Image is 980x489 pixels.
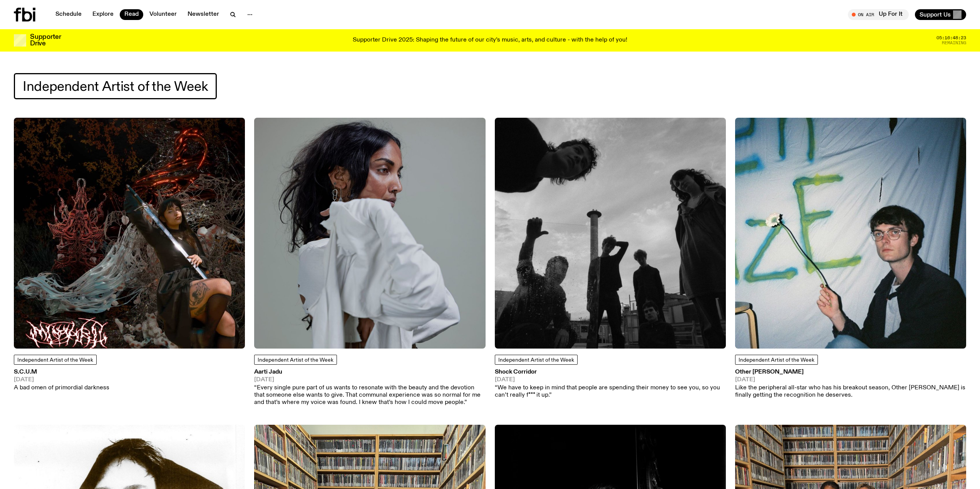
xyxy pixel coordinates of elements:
[495,369,726,375] h3: Shock Corridor
[30,34,61,47] h3: Supporter Drive
[495,377,726,383] span: [DATE]
[735,377,966,383] span: [DATE]
[254,369,485,406] a: Aarti Jadu[DATE]“Every single pure part of us wants to resonate with the beauty and the devotion ...
[735,369,966,399] a: Other [PERSON_NAME][DATE]Like the peripheral all-star who has his breakout season, Other [PERSON_...
[14,384,109,392] p: A bad omen of primordial darkness
[848,9,909,20] button: On AirUp For It
[183,9,224,20] a: Newsletter
[739,357,814,363] span: Independent Artist of the Week
[14,355,97,365] a: Independent Artist of the Week
[254,355,337,365] a: Independent Artist of the Week
[23,79,208,94] span: Independent Artist of the Week
[51,9,86,20] a: Schedule
[14,377,109,383] span: [DATE]
[254,384,485,407] p: “Every single pure part of us wants to resonate with the beauty and the devotion that someone els...
[14,369,109,375] h3: S.C.U.M
[14,369,109,392] a: S.C.U.M[DATE]A bad omen of primordial darkness
[353,37,627,44] p: Supporter Drive 2025: Shaping the future of our city’s music, arts, and culture - with the help o...
[254,377,485,383] span: [DATE]
[942,41,966,45] span: Remaining
[498,357,574,363] span: Independent Artist of the Week
[88,9,118,20] a: Explore
[120,9,143,20] a: Read
[495,355,578,365] a: Independent Artist of the Week
[735,384,966,399] p: Like the peripheral all-star who has his breakout season, Other [PERSON_NAME] is finally getting ...
[915,9,966,20] button: Support Us
[258,357,333,363] span: Independent Artist of the Week
[735,118,966,349] img: Other Joe sits to the right of frame, eyes acast, holding a flower with a long stem. He is sittin...
[936,36,966,40] span: 05:16:48:23
[495,369,726,399] a: Shock Corridor[DATE]“We have to keep in mind that people are spending their money to see you, so ...
[17,357,93,363] span: Independent Artist of the Week
[495,118,726,349] img: A black and white image of the six members of Shock Corridor, cast slightly in shadow
[735,355,818,365] a: Independent Artist of the Week
[495,384,726,399] p: “We have to keep in mind that people are spending their money to see you, so you can’t really f**...
[254,369,485,375] h3: Aarti Jadu
[735,369,966,375] h3: Other [PERSON_NAME]
[920,11,951,18] span: Support Us
[145,9,181,20] a: Volunteer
